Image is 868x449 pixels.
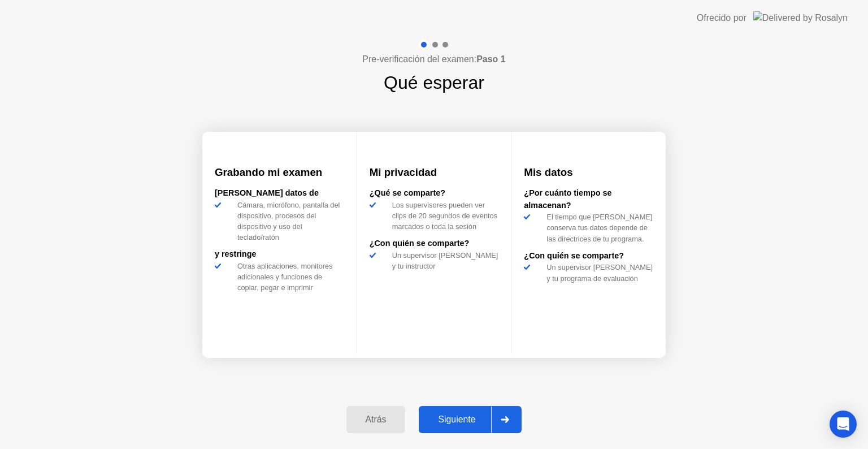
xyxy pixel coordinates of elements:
[422,415,491,425] div: Siguiente
[350,415,402,425] div: Atrás
[215,248,344,261] div: y restringe
[346,406,406,433] button: Atrás
[388,200,499,232] div: Los supervisores pueden ver clips de 20 segundos de eventos marcados o toda la sesión
[524,187,653,211] div: ¿Por cuánto tiempo se almacenan?
[233,261,344,293] div: Otras aplicaciones, monitores adicionales y funciones de copiar, pegar e imprimir
[215,187,344,200] div: [PERSON_NAME] datos de
[697,11,747,25] div: Ofrecido por
[388,250,499,271] div: Un supervisor [PERSON_NAME] y tu instructor
[524,165,653,180] h3: Mis datos
[830,411,857,438] div: Open Intercom Messenger
[370,165,499,180] h3: Mi privacidad
[362,53,505,66] h4: Pre-verificación del examen:
[370,238,499,250] div: ¿Con quién se comparte?
[542,211,653,244] div: El tiempo que [PERSON_NAME] conserva tus datos depende de las directrices de tu programa.
[542,262,653,283] div: Un supervisor [PERSON_NAME] y tu programa de evaluación
[419,406,522,433] button: Siguiente
[476,54,506,64] b: Paso 1
[753,11,848,24] img: Delivered by Rosalyn
[384,69,484,96] h1: Qué esperar
[215,165,344,180] h3: Grabando mi examen
[524,250,653,262] div: ¿Con quién se comparte?
[233,200,344,243] div: Cámara, micrófono, pantalla del dispositivo, procesos del dispositivo y uso del teclado/ratón
[370,187,499,200] div: ¿Qué se comparte?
